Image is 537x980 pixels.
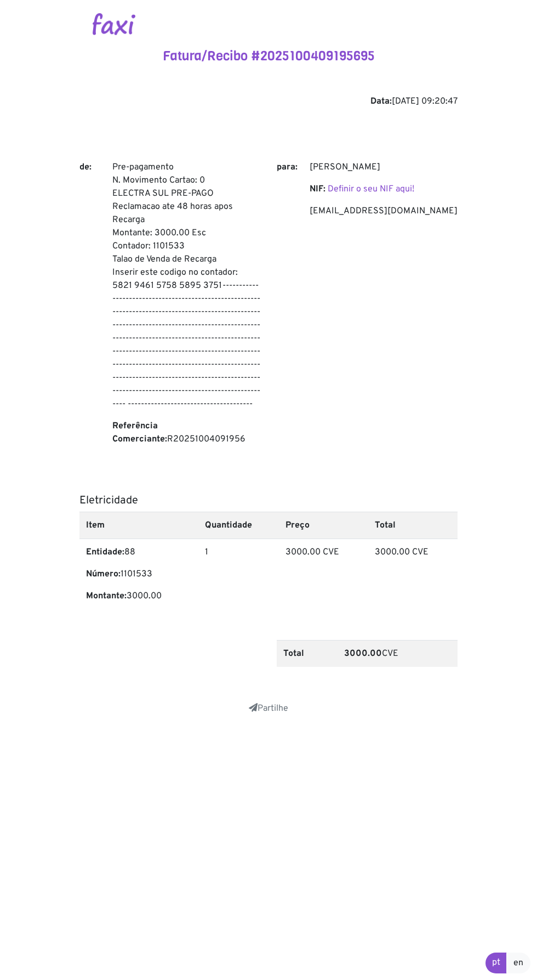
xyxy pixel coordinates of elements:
[79,48,458,64] h4: Fatura/Recibo #2025100409195695
[79,162,92,173] b: de:
[279,539,368,618] td: 3000.00 CVE
[79,95,458,108] div: [DATE] 09:20:47
[368,539,458,618] td: 3000.00 CVE
[86,547,124,558] b: Entidade:
[198,539,279,618] td: 1
[112,420,260,446] p: R20251004091956
[86,568,192,581] p: 1101533
[370,96,392,107] b: Data:
[310,161,458,174] p: [PERSON_NAME]
[328,184,414,195] a: Definir o seu NIF aqui!
[249,703,288,714] a: Partilhe
[86,546,192,559] p: 88
[112,161,260,411] p: Pre-pagamento N. Movimento Cartao: 0 ELECTRA SUL PRE-PAGO Reclamacao ate 48 horas apos Recarga Mo...
[198,512,279,539] th: Quantidade
[86,569,121,580] b: Número:
[277,640,338,667] th: Total
[338,640,458,667] td: CVE
[368,512,458,539] th: Total
[310,184,325,195] b: NIF:
[79,512,198,539] th: Item
[277,162,298,173] b: para:
[86,590,192,603] p: 3000.00
[485,953,507,973] a: pt
[86,591,127,602] b: Montante:
[79,494,458,507] h5: Eletricidade
[112,421,167,445] b: Referência Comerciante:
[506,953,530,973] a: en
[344,648,382,659] b: 3000.00
[310,205,458,218] p: [EMAIL_ADDRESS][DOMAIN_NAME]
[279,512,368,539] th: Preço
